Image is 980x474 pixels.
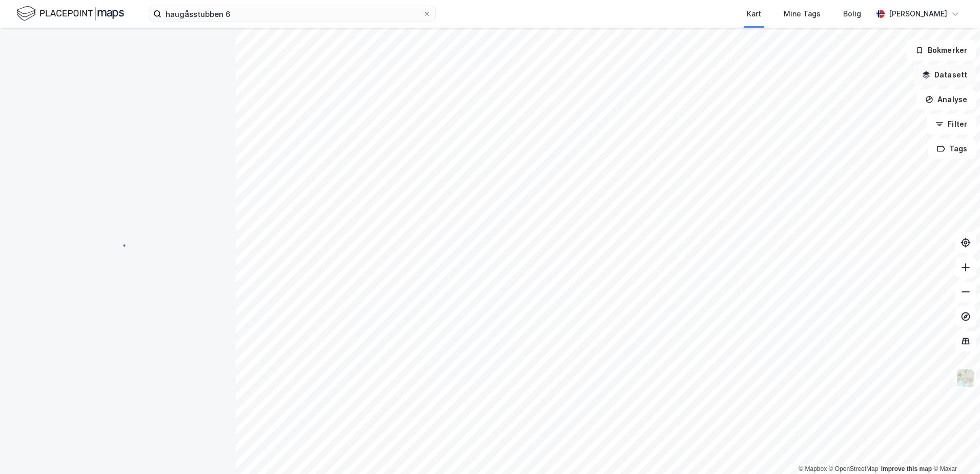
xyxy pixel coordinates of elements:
div: Bolig [843,8,861,20]
button: Analyse [916,89,976,110]
button: Datasett [913,65,976,85]
div: [PERSON_NAME] [889,8,947,20]
a: OpenStreetMap [829,465,879,472]
input: Søk på adresse, matrikkel, gårdeiere, leietakere eller personer [161,6,423,22]
img: logo.f888ab2527a4732fd821a326f86c7f29.svg [16,5,124,23]
div: Mine Tags [784,8,821,20]
button: Tags [928,139,976,159]
div: Kart [747,8,761,20]
img: spinner.a6d8c91a73a9ac5275cf975e30b51cfb.svg [110,236,126,253]
div: Kontrollprogram for chat [929,425,980,474]
button: Filter [927,114,976,134]
a: Improve this map [881,465,932,472]
a: Mapbox [799,465,827,472]
button: Bokmerker [907,40,976,61]
img: Z [956,368,975,388]
iframe: Chat Widget [929,425,980,474]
